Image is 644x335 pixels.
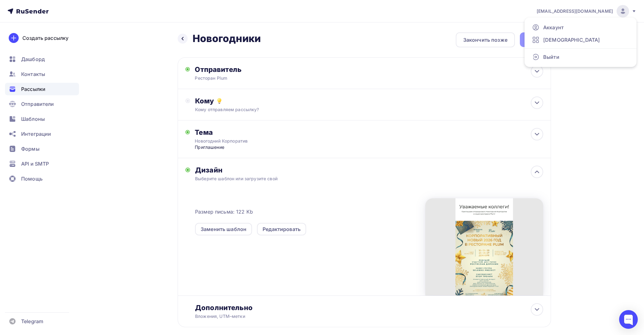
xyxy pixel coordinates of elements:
div: Кому [195,97,543,105]
a: Контакты [5,68,79,80]
div: Вложения, UTM–метки [195,313,508,319]
a: Отправители [5,98,79,110]
span: Шаблоны [21,115,45,123]
span: Помощь [21,175,43,182]
ul: [EMAIL_ADDRESS][DOMAIN_NAME] [525,17,637,67]
a: Дашборд [5,53,79,65]
div: Закончить позже [463,36,507,44]
div: Приглашение [195,144,318,150]
a: Рассылки [5,83,79,95]
span: Telegram [21,318,43,325]
span: Рассылки [21,85,45,93]
div: Дизайн [195,166,543,174]
a: Формы [5,143,79,155]
div: Кому отправляем рассылку? [195,106,508,113]
span: Выйти [543,53,559,61]
div: Ресторан Plum [195,75,316,81]
span: Аккаунт [543,24,564,31]
a: [EMAIL_ADDRESS][DOMAIN_NAME] [537,5,637,17]
span: Дашборд [21,55,45,63]
span: Формы [21,145,40,153]
div: Новогодний Корпоратив [195,138,306,144]
span: Контакты [21,70,45,78]
span: API и SMTP [21,160,49,167]
div: Создать рассылку [22,34,68,42]
a: Шаблоны [5,113,79,125]
span: Отправители [21,100,54,108]
div: Дополнительно [195,303,543,312]
div: Отправитель [195,65,329,74]
div: Редактировать [263,225,301,233]
div: Тема [195,128,318,137]
div: Заменить шаблон [201,225,246,233]
span: [EMAIL_ADDRESS][DOMAIN_NAME] [537,8,613,14]
h2: Новогодники [193,32,261,45]
div: Выберите шаблон или загрузите свой [195,176,508,182]
span: Размер письма: 122 Kb [195,208,253,215]
span: Интеграции [21,130,51,138]
span: [DEMOGRAPHIC_DATA] [543,36,600,44]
